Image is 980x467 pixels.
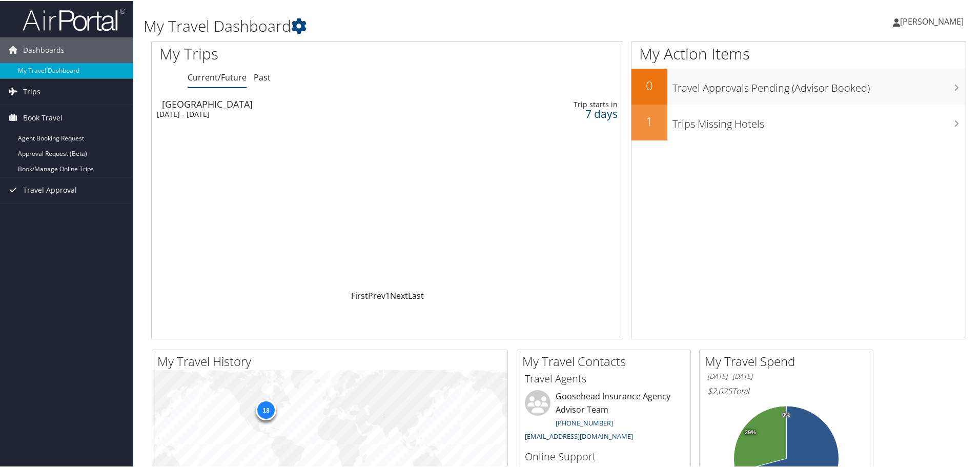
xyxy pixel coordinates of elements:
h2: My Travel Contacts [522,352,690,369]
div: [DATE] - [DATE] [157,109,457,118]
a: 1Trips Missing Hotels [631,104,966,139]
h6: Total [707,384,865,396]
li: Goosehead Insurance Agency Advisor Team [520,389,688,444]
a: Past [254,71,271,82]
span: $2,025 [707,384,732,396]
h6: [DATE] - [DATE] [707,371,865,380]
tspan: 29% [745,429,756,435]
div: 7 days [518,108,618,117]
span: Dashboards [23,36,65,62]
a: Current/Future [188,71,247,82]
a: 1 [385,289,390,300]
h2: My Travel History [157,352,507,369]
a: 0Travel Approvals Pending (Advisor Booked) [631,68,966,104]
h1: My Travel Dashboard [144,14,697,36]
h3: Online Support [525,449,683,463]
div: 18 [256,399,276,419]
a: [PERSON_NAME] [893,5,974,36]
h2: 0 [631,76,667,93]
tspan: 0% [782,411,790,417]
h2: My Travel Spend [705,352,873,369]
span: [PERSON_NAME] [900,15,964,26]
div: Trip starts in [518,99,618,108]
span: Travel Approval [23,176,77,202]
h1: My Action Items [631,42,966,64]
div: [GEOGRAPHIC_DATA] [162,98,462,108]
a: Prev [368,289,385,300]
a: Next [390,289,408,300]
span: Book Travel [23,104,63,130]
h3: Travel Approvals Pending (Advisor Booked) [672,75,966,94]
a: [PHONE_NUMBER] [556,417,613,427]
h1: My Trips [159,42,419,64]
a: First [351,289,368,300]
h3: Trips Missing Hotels [672,111,966,130]
a: [EMAIL_ADDRESS][DOMAIN_NAME] [525,431,633,440]
a: Last [408,289,424,300]
span: Trips [23,78,40,104]
h3: Travel Agents [525,371,683,385]
img: airportal-logo.png [23,7,125,31]
h2: 1 [631,112,667,129]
